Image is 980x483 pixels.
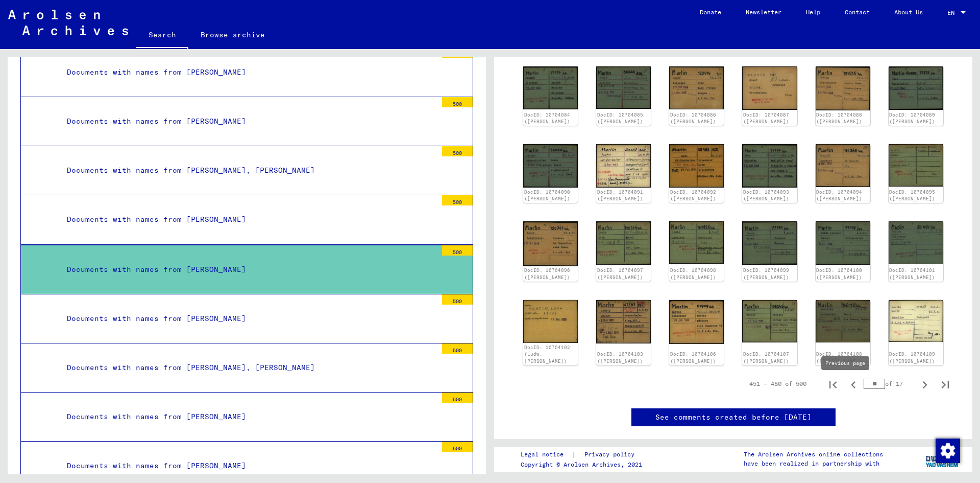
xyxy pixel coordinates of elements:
[596,144,651,187] img: 001.jpg
[670,351,716,364] a: DocID: 10704106 ([PERSON_NAME])
[523,144,578,187] img: 001.jpg
[524,112,570,125] a: DocID: 10704084 ([PERSON_NAME])
[864,379,915,388] div: of 17
[442,245,473,256] div: 500
[136,22,188,49] a: Search
[576,449,647,460] a: Privacy policy
[743,267,789,280] a: DocID: 10704099 ([PERSON_NAME])
[523,221,578,266] img: 001.jpg
[521,449,572,460] a: Legal notice
[923,446,962,472] img: yv_logo.png
[59,111,437,131] div: Documents with names from [PERSON_NAME]
[442,48,473,58] div: 500
[596,66,651,109] img: 001.jpg
[935,438,960,463] div: Zmienić zgodę
[816,144,870,187] img: 001.jpg
[524,267,570,280] a: DocID: 10704096 ([PERSON_NAME])
[442,442,473,452] div: 500
[59,160,437,180] div: Documents with names from [PERSON_NAME], [PERSON_NAME]
[597,112,643,125] a: DocID: 10704085 ([PERSON_NAME])
[743,351,789,364] a: DocID: 10704107 ([PERSON_NAME])
[442,294,473,305] div: 500
[521,449,647,460] div: |
[521,460,647,469] p: Copyright © Arolsen Archives, 2021
[889,267,935,280] a: DocID: 10704101 ([PERSON_NAME])
[442,195,473,205] div: 500
[59,456,437,476] div: Documents with names from [PERSON_NAME]
[816,66,870,110] img: 001.jpg
[743,112,789,125] a: DocID: 10704087 ([PERSON_NAME])
[742,66,797,110] img: 001.jpg
[597,267,643,280] a: DocID: 10704097 ([PERSON_NAME])
[749,379,806,388] div: 451 – 480 of 500
[889,221,943,264] img: 001.jpg
[935,374,955,394] button: Last page
[743,189,789,202] a: DocID: 10704093 ([PERSON_NAME])
[59,62,437,82] div: Documents with names from [PERSON_NAME]
[596,221,651,264] img: 001.jpg
[442,146,473,156] div: 500
[889,112,935,125] a: DocID: 10704089 ([PERSON_NAME])
[889,144,943,187] img: 001.jpg
[596,300,651,343] img: 001.jpg
[669,221,724,263] img: 001.jpg
[670,112,716,125] a: DocID: 10704086 ([PERSON_NAME])
[843,374,864,394] button: Previous page
[669,300,724,344] img: 001.jpg
[524,189,570,202] a: DocID: 10704090 ([PERSON_NAME])
[59,309,437,329] div: Documents with names from [PERSON_NAME]
[936,439,960,463] img: Zmienić zgodę
[889,300,943,342] img: 001.jpg
[816,112,862,125] a: DocID: 10704088 ([PERSON_NAME])
[524,344,570,364] a: DocID: 10704102 (Ludw. [PERSON_NAME])
[669,66,724,109] img: 001.jpg
[742,300,797,342] img: 001.jpg
[442,393,473,403] div: 500
[655,412,812,423] a: See comments created before [DATE]
[523,66,578,109] img: 001.jpg
[816,221,870,265] img: 001.jpg
[744,450,883,459] p: The Arolsen Archives online collections
[889,66,943,110] img: 001.jpg
[670,189,716,202] a: DocID: 10704092 ([PERSON_NAME])
[816,189,862,202] a: DocID: 10704094 ([PERSON_NAME])
[915,374,935,394] button: Next page
[889,351,935,364] a: DocID: 10704109 ([PERSON_NAME])
[889,189,935,202] a: DocID: 10704095 ([PERSON_NAME])
[670,267,716,280] a: DocID: 10704098 ([PERSON_NAME])
[442,97,473,107] div: 500
[669,144,724,188] img: 001.jpg
[947,9,954,16] mat-select-trigger: EN
[59,210,437,229] div: Documents with names from [PERSON_NAME]
[742,144,797,187] img: 001.jpg
[59,358,437,378] div: Documents with names from [PERSON_NAME], [PERSON_NAME]
[816,267,862,280] a: DocID: 10704100 ([PERSON_NAME])
[816,300,870,343] img: 001.jpg
[442,343,473,354] div: 500
[744,459,883,468] p: have been realized in partnership with
[59,407,437,427] div: Documents with names from [PERSON_NAME]
[59,260,437,280] div: Documents with names from [PERSON_NAME]
[597,189,643,202] a: DocID: 10704091 ([PERSON_NAME])
[523,300,578,343] img: 001.jpg
[742,221,797,265] img: 001.jpg
[188,22,277,47] a: Browse archive
[597,351,643,364] a: DocID: 10704103 ([PERSON_NAME])
[823,374,843,394] button: First page
[8,10,128,35] img: Arolsen_neg.svg
[816,351,862,364] a: DocID: 10704108 ([PERSON_NAME])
